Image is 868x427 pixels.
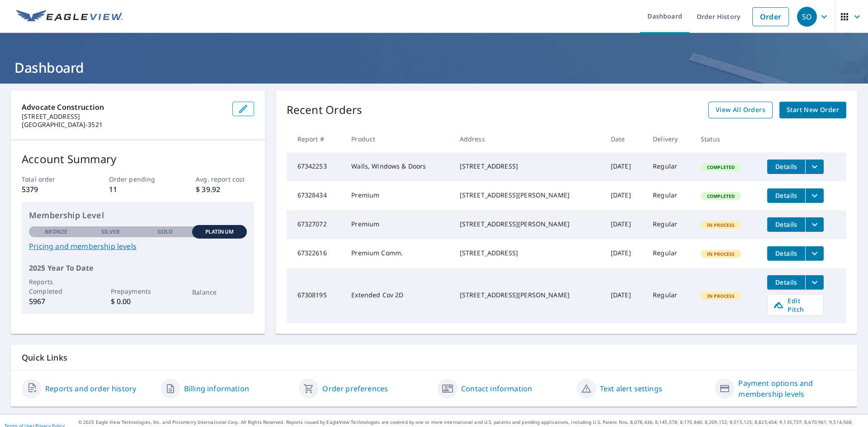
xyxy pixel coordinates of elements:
[111,296,165,307] p: $ 0.00
[287,210,344,239] td: 67327072
[702,164,740,170] span: Completed
[604,239,646,268] td: [DATE]
[604,210,646,239] td: [DATE]
[693,126,760,152] th: Status
[11,58,857,77] h1: Dashboard
[787,104,839,116] span: Start New Order
[604,268,646,323] td: [DATE]
[773,249,800,258] span: Details
[460,162,596,171] div: [STREET_ADDRESS]
[101,228,120,236] p: Silver
[22,174,80,184] p: Total order
[29,296,83,307] p: 5967
[600,383,662,394] a: Text alert settings
[344,152,452,181] td: Walls, Windows & Doors
[45,383,136,394] a: Reports and order history
[287,152,344,181] td: 67342253
[45,228,67,236] p: Bronze
[767,275,805,290] button: detailsBtn-67308195
[708,102,773,118] a: View All Orders
[773,220,800,229] span: Details
[344,239,452,268] td: Premium Comm.
[460,191,596,200] div: [STREET_ADDRESS][PERSON_NAME]
[604,126,646,152] th: Date
[22,121,225,129] p: [GEOGRAPHIC_DATA]-3521
[805,217,824,232] button: filesDropdownBtn-67327072
[22,113,225,121] p: [STREET_ADDRESS]
[322,383,388,394] a: Order preferences
[29,277,83,296] p: Reports Completed
[344,268,452,323] td: Extended Cov 2D
[797,7,817,27] div: SO
[805,188,824,203] button: filesDropdownBtn-67328434
[22,352,846,363] p: Quick Links
[287,126,344,152] th: Report #
[773,191,800,200] span: Details
[109,184,167,195] p: 11
[646,126,693,152] th: Delivery
[453,126,604,152] th: Address
[111,286,165,296] p: Prepayments
[702,222,741,228] span: In Process
[767,246,805,261] button: detailsBtn-67322616
[604,181,646,210] td: [DATE]
[773,296,818,314] span: Edit Pitch
[22,102,225,113] p: Advocate Construction
[192,287,246,297] p: Balance
[773,278,800,286] span: Details
[22,151,254,167] p: Account Summary
[205,228,234,236] p: Platinum
[29,263,247,273] p: 2025 Year To Date
[460,291,596,300] div: [STREET_ADDRESS][PERSON_NAME]
[752,7,789,26] a: Order
[460,220,596,229] div: [STREET_ADDRESS][PERSON_NAME]
[16,10,123,23] img: EV Logo
[604,152,646,181] td: [DATE]
[646,210,693,239] td: Regular
[767,217,805,232] button: detailsBtn-67327072
[646,181,693,210] td: Regular
[646,268,693,323] td: Regular
[29,209,247,221] p: Membership Level
[805,160,824,174] button: filesDropdownBtn-67342253
[773,162,800,171] span: Details
[702,251,741,257] span: In Process
[196,174,254,184] p: Avg. report cost
[22,184,80,195] p: 5379
[460,249,596,258] div: [STREET_ADDRESS]
[287,268,344,323] td: 67308195
[344,181,452,210] td: Premium
[344,126,452,152] th: Product
[196,184,254,195] p: $ 39.92
[646,152,693,181] td: Regular
[109,174,167,184] p: Order pending
[779,102,846,118] a: Start New Order
[646,239,693,268] td: Regular
[29,241,247,252] a: Pricing and membership levels
[805,275,824,290] button: filesDropdownBtn-67308195
[738,378,846,399] a: Payment options and membership levels
[767,188,805,203] button: detailsBtn-67328434
[767,294,824,316] a: Edit Pitch
[716,104,765,116] span: View All Orders
[461,383,532,394] a: Contact information
[805,246,824,261] button: filesDropdownBtn-67322616
[767,160,805,174] button: detailsBtn-67342253
[344,210,452,239] td: Premium
[702,193,740,199] span: Completed
[184,383,249,394] a: Billing information
[287,181,344,210] td: 67328434
[287,102,363,118] p: Recent Orders
[702,293,741,299] span: In Process
[157,228,173,236] p: Gold
[287,239,344,268] td: 67322616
